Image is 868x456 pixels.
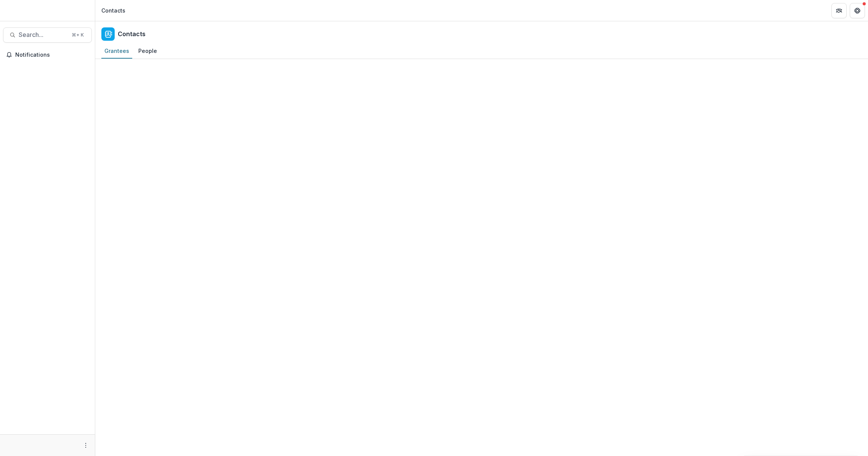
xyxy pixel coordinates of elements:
div: People [135,45,160,56]
a: Grantees [101,44,132,59]
div: Contacts [101,6,125,14]
button: Notifications [3,49,92,61]
button: Search... [3,27,92,43]
button: Get Help [850,3,865,18]
nav: breadcrumb [98,5,128,16]
span: Search... [19,31,67,38]
button: More [81,441,90,450]
h2: Contacts [118,30,146,38]
span: Notifications [15,52,89,58]
div: Grantees [101,45,132,56]
button: Partners [831,3,847,18]
div: ⌘ + K [70,31,85,39]
a: People [135,44,160,59]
